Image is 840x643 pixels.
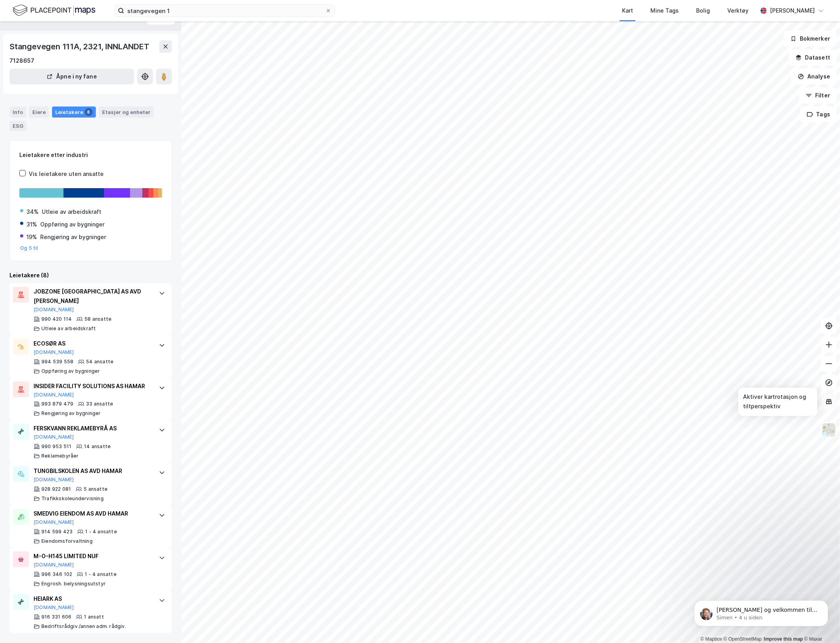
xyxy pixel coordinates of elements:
[764,636,803,642] a: Improve this map
[85,571,117,578] div: 1 - 4 ansatte
[26,232,37,242] div: 19%
[41,495,104,502] div: Trafikkskoleundervisning
[41,571,72,578] div: 996 346 102
[9,121,26,131] div: ESG
[34,381,151,391] div: INSIDER FACILITY SOLUTIONS AS HAMAR
[20,245,38,251] button: Og 5 til
[34,562,74,568] button: [DOMAIN_NAME]
[34,307,74,313] button: [DOMAIN_NAME]
[9,40,151,53] div: Stangevegen 111A, 2321, INNLANDET
[41,614,71,620] div: 916 331 606
[41,581,106,587] div: Engrosh. belysningsutstyr
[41,443,71,450] div: 990 953 511
[41,538,93,544] div: Eiendomsforvaltning
[700,636,722,642] a: Mapbox
[770,6,815,15] div: [PERSON_NAME]
[41,401,73,407] div: 993 879 479
[34,466,151,476] div: TUNGBILSKOLEN AS AVD HAMAR
[41,453,79,459] div: Reklamebyråer
[9,69,134,84] button: Åpne i ny fane
[41,368,100,374] div: Oppføring av bygninger
[34,424,151,433] div: FERSKVANN REKLAMEBYRÅ AS
[34,392,74,398] button: [DOMAIN_NAME]
[34,30,136,37] p: Message from Simen, sent 4 u siden
[34,287,151,306] div: JOBZONE [GEOGRAPHIC_DATA] AS AVD [PERSON_NAME]
[29,169,104,179] div: Vis leietakere uten ansatte
[34,519,74,525] button: [DOMAIN_NAME]
[34,339,151,348] div: ECOSØR AS
[41,325,96,332] div: Utleie av arbeidskraft
[124,5,325,17] input: Søk på adresse, matrikkel, gårdeiere, leietakere eller personer
[41,623,126,630] div: Bedriftsrådgiv./annen adm. rådgiv.
[19,150,162,160] div: Leietakere etter industri
[26,220,37,229] div: 31%
[34,594,151,604] div: HEIARK AS
[84,316,112,322] div: 58 ansatte
[29,107,49,118] div: Eiere
[102,108,151,116] div: Etasjer og enheter
[622,6,633,15] div: Kart
[86,401,113,407] div: 33 ansatte
[85,529,117,535] div: 1 - 4 ansatte
[42,207,101,217] div: Utleie av arbeidskraft
[650,6,679,15] div: Mine Tags
[821,422,836,437] img: Z
[682,584,840,639] iframe: Intercom notifications melding
[9,107,26,118] div: Info
[34,604,74,611] button: [DOMAIN_NAME]
[9,271,172,280] div: Leietakere (8)
[784,31,837,47] button: Bokmerker
[791,69,837,84] button: Analyse
[34,23,135,61] span: [PERSON_NAME] og velkommen til Newsec Maps, [PERSON_NAME] det er du lurer på så er det bare å ta ...
[85,108,93,116] div: 8
[86,359,114,365] div: 54 ansatte
[40,232,106,242] div: Rengjøring av bygninger
[26,207,39,217] div: 34%
[34,434,74,440] button: [DOMAIN_NAME]
[34,551,151,561] div: M-O-H145 LIMITED NUF
[41,486,71,492] div: 928 922 081
[41,410,101,417] div: Rengjøring av bygninger
[41,359,73,365] div: 994 539 558
[34,509,151,518] div: SMEDVIG EIENDOM AS AVD HAMAR
[724,636,762,642] a: OpenStreetMap
[41,529,73,535] div: 914 599 423
[9,56,34,65] div: 7128657
[727,6,749,15] div: Verktøy
[789,50,837,65] button: Datasett
[84,443,111,450] div: 14 ansatte
[800,107,837,122] button: Tags
[52,107,96,118] div: Leietakere
[41,316,72,322] div: 990 420 114
[84,486,108,492] div: 5 ansatte
[696,6,710,15] div: Bolig
[84,614,104,620] div: 1 ansatt
[799,88,837,103] button: Filter
[13,4,95,17] img: logo.f888ab2527a4732fd821a326f86c7f29.svg
[34,349,74,355] button: [DOMAIN_NAME]
[34,477,74,483] button: [DOMAIN_NAME]
[40,220,104,229] div: Oppføring av bygninger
